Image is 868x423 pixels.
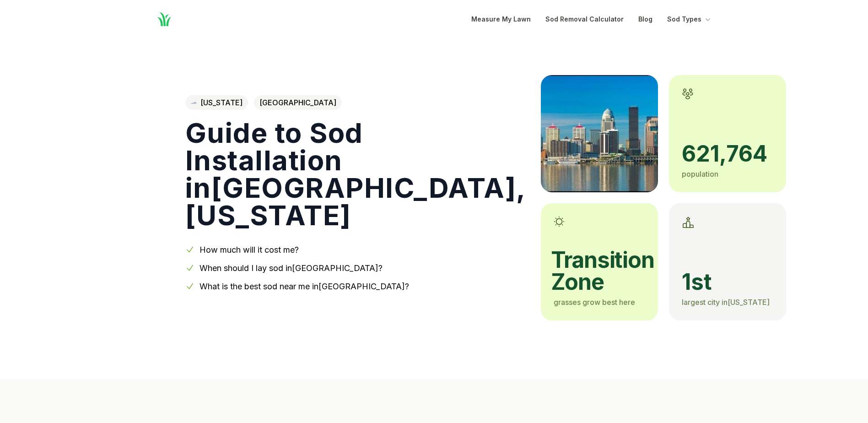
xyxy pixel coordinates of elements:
a: Measure My Lawn [471,14,531,25]
a: [US_STATE] [185,95,248,110]
a: When should I lay sod in[GEOGRAPHIC_DATA]? [199,263,383,273]
span: 1st [682,271,773,293]
a: Sod Removal Calculator [545,14,624,25]
h1: Guide to Sod Installation in [GEOGRAPHIC_DATA] , [US_STATE] [185,119,526,229]
span: grasses grow best here [554,298,635,307]
img: Kentucky state outline [191,102,197,104]
span: population [682,169,718,179]
a: How much will it cost me? [199,245,299,255]
a: What is the best sod near me in[GEOGRAPHIC_DATA]? [199,282,409,291]
span: largest city in [US_STATE] [682,298,770,307]
span: [GEOGRAPHIC_DATA] [254,95,342,110]
span: 621,764 [682,143,773,165]
span: transition zone [551,249,645,293]
button: Sod Types [667,14,712,25]
a: Blog [638,14,652,25]
img: A picture of Louisville [541,75,658,192]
